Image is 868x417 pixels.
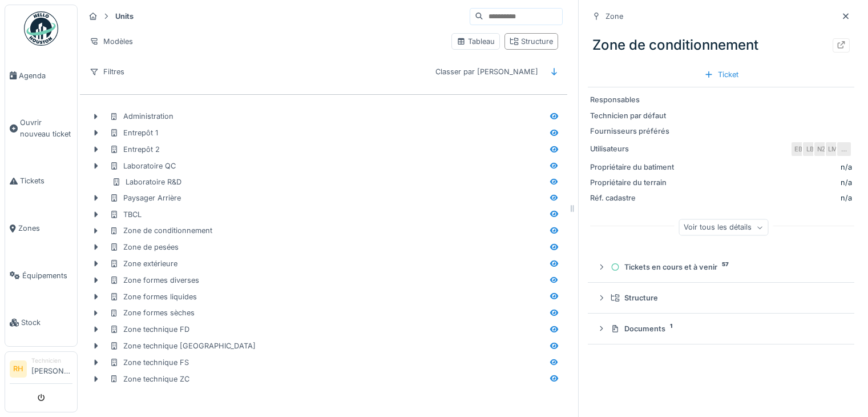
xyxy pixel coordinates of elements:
[110,291,197,302] div: Zone formes liquides
[590,177,676,188] div: Propriétaire du terrain
[590,193,676,203] div: Réf. cadastre
[457,36,495,47] div: Tableau
[24,11,58,46] img: Badge_color-CXgf-gQk.svg
[590,126,676,137] div: Fournisseurs préférés
[110,225,212,236] div: Zone de conditionnement
[110,340,256,351] div: Zone technique [GEOGRAPHIC_DATA]
[5,99,77,158] a: Ouvrir nouveau ticket
[111,11,138,22] strong: Units
[611,323,841,334] div: Documents
[110,258,177,269] div: Zone extérieure
[802,141,818,157] div: LB
[590,143,676,154] div: Utilisateurs
[5,205,77,252] a: Zones
[430,63,543,80] div: Classer par [PERSON_NAME]
[110,209,142,220] div: TBCL
[110,193,181,203] div: Paysager Arrière
[700,67,743,82] div: Ticket
[10,356,72,384] a: RH Technicien[PERSON_NAME]
[611,262,841,272] div: Tickets en cours et à venir
[680,193,852,203] div: n/a
[19,70,72,81] span: Agenda
[605,11,623,22] div: Zone
[10,360,27,378] li: RH
[813,141,829,157] div: NZ
[22,270,72,281] span: Équipements
[110,307,195,318] div: Zone formes sèches
[110,275,199,286] div: Zone formes diverses
[20,117,72,139] span: Ouvrir nouveau ticket
[5,52,77,99] a: Agenda
[841,162,852,173] div: n/a
[5,158,77,205] a: Tickets
[21,317,72,328] span: Stock
[5,299,77,347] a: Stock
[110,127,158,138] div: Entrepôt 1
[592,287,850,308] summary: Structure
[592,256,850,278] summary: Tickets en cours et à venir57
[84,63,130,80] div: Filtres
[5,252,77,299] a: Équipements
[110,357,189,368] div: Zone technique FS
[679,219,768,236] div: Voir tous les détails
[112,177,181,187] div: Laboratoire R&D
[590,162,676,173] div: Propriétaire du batiment
[110,324,189,335] div: Zone technique FD
[611,292,841,303] div: Structure
[680,177,852,188] div: n/a
[590,94,676,105] div: Responsables
[31,356,72,365] div: Technicien
[510,36,553,47] div: Structure
[790,141,806,157] div: EB
[825,141,841,157] div: LM
[592,318,850,339] summary: Documents1
[110,144,160,155] div: Entrepôt 2
[110,374,189,384] div: Zone technique ZC
[18,223,72,234] span: Zones
[110,161,176,171] div: Laboratoire QC
[590,110,676,121] div: Technicien par défaut
[84,33,138,50] div: Modèles
[20,175,72,186] span: Tickets
[836,141,852,157] div: …
[110,242,179,252] div: Zone de pesées
[110,111,173,122] div: Administration
[31,356,72,381] li: [PERSON_NAME]
[588,30,854,60] div: Zone de conditionnement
